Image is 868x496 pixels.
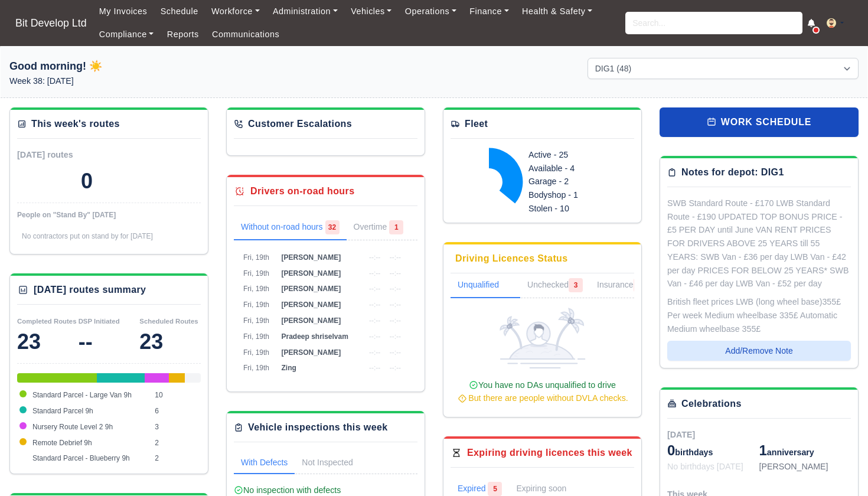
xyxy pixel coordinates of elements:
span: Nursery Route Level 2 9h [32,423,113,431]
span: [PERSON_NAME] [281,316,341,325]
div: 23 [139,330,201,354]
a: work schedule [660,107,859,137]
span: --:-- [369,269,380,278]
div: [DATE] routes summary [34,283,146,297]
div: People on "Stand By" [DATE] [17,210,201,220]
span: Fri, 19th [243,269,269,278]
div: Stolen - 10 [528,202,621,216]
div: Standard Parcel - Large Van 9h [17,373,97,383]
div: anniversary [759,441,851,460]
div: [DATE] routes [17,148,109,162]
span: 1 [759,442,767,458]
div: You have no DAs unqualified to drive [455,378,629,406]
span: --:-- [369,364,380,372]
span: No contractors put on stand by for [DATE] [22,232,153,240]
span: 3 [569,278,583,292]
span: Fri, 19th [243,348,269,357]
span: [PERSON_NAME] [281,301,341,309]
span: Fri, 19th [243,301,269,309]
div: But there are people without DVLA checks. [455,391,629,405]
span: --:-- [390,364,401,372]
div: Fleet [465,117,488,131]
span: --:-- [369,332,380,341]
span: [PERSON_NAME] [281,348,341,357]
td: 2 [152,451,201,466]
div: birthdays [667,441,759,460]
span: [PERSON_NAME] [281,253,341,262]
span: --:-- [390,253,401,262]
span: Fri, 19th [243,316,269,325]
a: With Defects [234,452,295,474]
span: Remote Debrief 9h [32,439,92,447]
div: Notes for depot: DIG1 [681,165,784,180]
a: Unqualified [451,273,520,298]
div: 0 [81,169,93,193]
a: Bit Develop Ltd [9,12,93,35]
div: Customer Escalations [248,117,352,131]
span: Fri, 19th [243,253,269,262]
span: No birthdays [DATE] [667,462,743,471]
div: Standard Parcel 9h [97,373,145,383]
small: Completed Routes [17,318,77,325]
span: --:-- [390,316,401,325]
span: Standard Parcel 9h [32,407,93,415]
span: 5 [488,482,502,496]
span: 1 [389,220,403,234]
div: Remote Debrief 9h [169,373,185,383]
span: Fri, 19th [243,364,269,372]
span: 1 [634,278,648,292]
div: Driving Licences Status [455,252,568,266]
a: Unchecked [520,273,590,298]
div: British fleet prices LWB (long wheel base)355£ Per week Medium wheelbase 335£ Automatic Medium wh... [667,295,851,335]
div: Active - 25 [528,148,621,162]
div: Available - 4 [528,162,621,175]
span: --:-- [390,269,401,278]
span: --:-- [369,285,380,293]
span: Fri, 19th [243,332,269,341]
span: --:-- [369,348,380,357]
button: Add/Remove Note [667,341,851,361]
span: Pradeep shriselvam [281,332,348,341]
div: Vehicle inspections this week [248,420,388,435]
td: 2 [152,435,201,451]
div: Nursery Route Level 2 9h [145,373,168,383]
div: 23 [17,330,79,354]
span: --:-- [390,332,401,341]
span: --:-- [369,253,380,262]
a: Overtime [347,216,411,240]
h1: Good morning! ☀️ [9,58,280,74]
div: Standard Parcel - Blueberry 9h [185,373,201,383]
div: SWB Standard Route - £170 LWB Standard Route - £190 UPDATED TOP BONUS PRICE - £5 PER DAY until Ju... [667,197,851,291]
div: Celebrations [681,397,742,411]
input: Search... [625,12,802,34]
a: Communications [205,23,286,46]
div: Expiring driving licences this week [467,446,632,460]
td: 10 [152,387,201,403]
span: --:-- [390,285,401,293]
span: --:-- [369,301,380,309]
span: Bit Develop Ltd [9,11,93,35]
span: Fri, 19th [243,285,269,293]
a: Compliance [93,23,161,46]
span: No inspection with defects [234,485,341,495]
div: Garage - 2 [528,175,621,188]
div: [PERSON_NAME] [759,460,851,474]
a: Insurance [590,273,654,298]
p: Week 38: [DATE] [9,74,280,88]
a: Without on-road hours [234,216,347,240]
div: This week's routes [31,117,120,131]
span: Standard Parcel - Blueberry 9h [32,454,130,462]
span: [DATE] [667,430,695,439]
a: Reports [161,23,205,46]
span: [PERSON_NAME] [281,285,341,293]
small: DSP Initiated [79,318,120,325]
div: Drivers on-road hours [250,184,354,198]
div: Bodyshop - 1 [528,188,621,202]
td: 6 [152,403,201,419]
span: --:-- [369,316,380,325]
a: Not Inspected [295,452,360,474]
span: --:-- [390,348,401,357]
span: Zing [281,364,296,372]
span: [PERSON_NAME] [281,269,341,278]
small: Scheduled Routes [139,318,198,325]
